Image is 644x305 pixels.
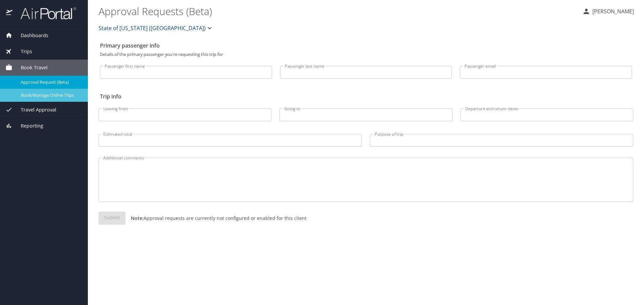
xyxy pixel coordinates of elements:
strong: Note: [131,215,144,221]
img: airportal-logo.png [13,7,76,20]
span: Approval Request (Beta) [21,79,80,85]
h2: Trip info [100,91,632,102]
span: Book Travel [12,64,48,71]
img: icon-airportal.png [6,7,13,20]
button: State of [US_STATE] ([GEOGRAPHIC_DATA]) [96,21,216,35]
span: Dashboards [12,32,48,39]
p: Details of the primary passenger you're requesting this trip for [100,52,632,57]
span: Book/Manage Online Trips [21,92,80,98]
p: [PERSON_NAME] [590,7,634,15]
span: Reporting [12,122,43,130]
span: State of [US_STATE] ([GEOGRAPHIC_DATA]) [99,23,206,33]
span: Trips [12,48,32,55]
h2: Primary passenger info [100,40,632,51]
button: [PERSON_NAME] [580,5,637,17]
span: Travel Approval [12,106,56,113]
p: Approval requests are currently not configured or enabled for this client [125,215,307,222]
h1: Approval Requests (Beta) [99,1,577,21]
